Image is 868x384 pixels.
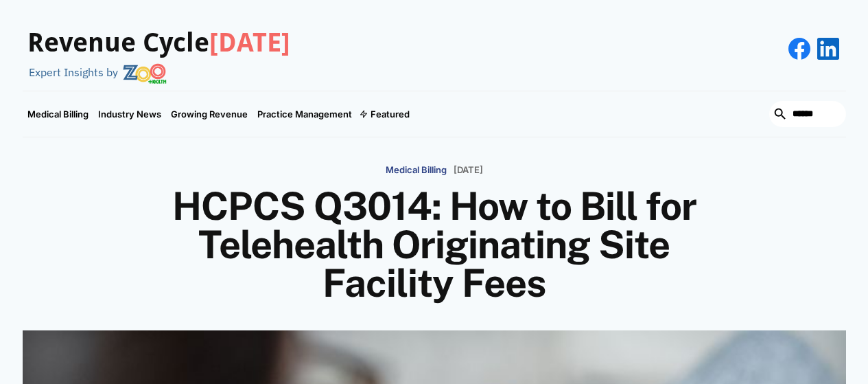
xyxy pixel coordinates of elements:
a: Medical Billing [386,158,447,181]
a: Practice Management [253,91,357,137]
h1: HCPCS Q3014: How to Bill for Telehealth Originating Site Facility Fees [167,187,702,302]
a: Growing Revenue [166,91,253,137]
div: Expert Insights by [29,66,118,79]
a: Revenue Cycle[DATE]Expert Insights by [23,14,290,84]
div: Featured [371,109,410,120]
a: Industry News [93,91,166,137]
span: [DATE] [209,27,290,58]
h3: Revenue Cycle [27,27,290,59]
p: [DATE] [454,165,483,176]
a: Medical Billing [23,91,93,137]
p: Medical Billing [386,165,447,176]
